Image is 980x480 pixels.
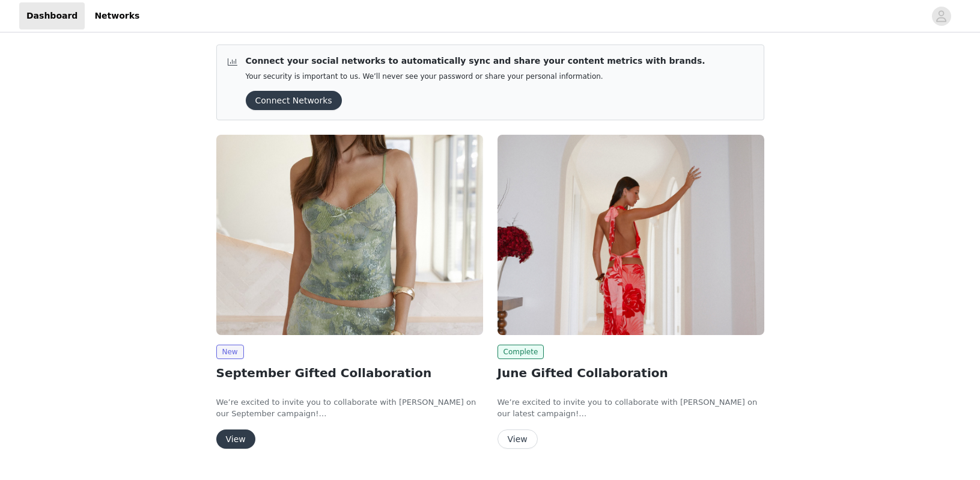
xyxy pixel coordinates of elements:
[19,2,85,29] a: Dashboard
[87,2,147,29] a: Networks
[216,135,483,335] img: Peppermayo USA
[216,435,255,444] a: View
[216,345,244,359] span: New
[246,72,705,81] p: Your security is important to us. We’ll never see your password or share your personal information.
[246,91,342,110] button: Connect Networks
[498,396,764,420] p: We’re excited to invite you to collaborate with [PERSON_NAME] on our latest campaign!
[216,364,483,382] h2: September Gifted Collaboration
[498,135,764,335] img: Peppermayo USA
[936,7,947,26] div: avatar
[216,429,255,449] button: View
[498,435,538,444] a: View
[498,364,764,382] h2: June Gifted Collaboration
[498,429,538,449] button: View
[498,345,544,359] span: Complete
[246,55,705,67] p: Connect your social networks to automatically sync and share your content metrics with brands.
[216,396,483,420] p: We’re excited to invite you to collaborate with [PERSON_NAME] on our September campaign!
